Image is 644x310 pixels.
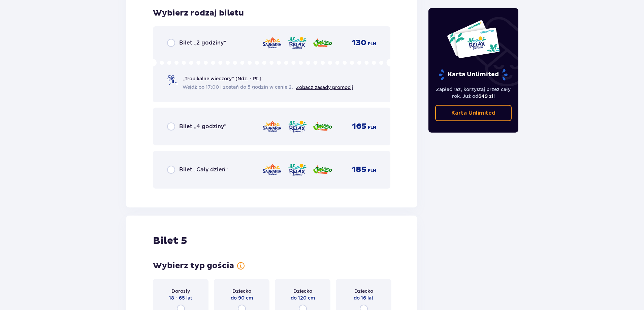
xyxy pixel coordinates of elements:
p: 18 - 65 lat [169,294,192,301]
p: Bilet 5 [153,234,187,247]
img: zone logo [287,119,307,134]
p: PLN [368,41,376,47]
p: Dziecko [293,288,312,294]
p: 130 [352,38,366,48]
img: zone logo [287,36,307,50]
p: „Tropikalne wieczory" (Ndz. - Pt.): [183,75,263,82]
p: do 16 lat [354,294,374,301]
a: Zobacz zasady promocji [296,85,353,90]
p: 185 [352,165,366,175]
img: zone logo [262,163,282,177]
p: Karta Unlimited [451,109,495,117]
p: do 90 cm [231,294,253,301]
p: do 120 cm [291,294,315,301]
p: PLN [368,168,376,174]
img: zone logo [313,119,332,134]
p: PLN [368,124,376,131]
p: Bilet „4 godziny” [179,123,226,130]
p: Bilet „Cały dzień” [179,166,228,173]
span: 649 zł [478,93,493,99]
img: zone logo [313,36,332,50]
img: zone logo [262,119,282,134]
p: Wybierz rodzaj biletu [153,8,244,18]
p: Zapłać raz, korzystaj przez cały rok. Już od ! [435,86,512,100]
p: Dorosły [171,288,190,294]
p: Wybierz typ gościa [153,261,234,271]
a: Karta Unlimited [435,105,512,121]
img: zone logo [287,163,307,177]
p: Karta Unlimited [438,69,508,81]
img: zone logo [313,163,332,177]
p: Dziecko [354,288,373,294]
p: 165 [352,121,366,132]
span: Wejdź po 17:00 i zostań do 5 godzin w cenie 2. [183,84,293,90]
img: zone logo [262,36,282,50]
p: Bilet „2 godziny” [179,39,226,47]
p: Dziecko [232,288,251,294]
